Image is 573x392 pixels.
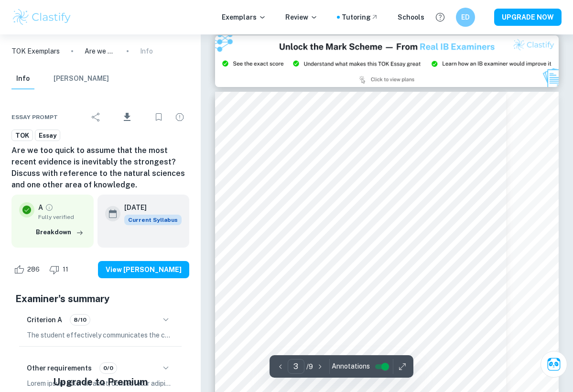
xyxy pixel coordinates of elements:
p: Are we too quick to assume that the most recent evidence is inevitably the strongest? Discuss wit... [85,46,115,56]
button: Breakdown [33,225,86,240]
a: Grade fully verified [45,203,54,212]
p: Exemplars [222,12,266,22]
a: TOK [11,130,33,142]
h6: ED [460,12,471,22]
p: A [38,202,43,213]
div: Like [11,262,45,277]
div: This exemplar is based on the current syllabus. Feel free to refer to it for inspiration/ideas wh... [124,215,182,225]
h6: Criterion A [27,315,62,325]
h5: Examiner's summary [15,292,185,306]
button: Help and Feedback [432,9,448,25]
div: Bookmark [149,108,168,127]
p: Review [285,12,318,22]
button: Ask Clai [541,351,567,378]
span: Fully verified [38,213,86,221]
a: TOK Exemplars [11,46,60,56]
p: / 9 [306,361,313,372]
span: 286 [22,265,45,274]
span: Essay [35,131,60,141]
img: Clastify logo [11,8,72,27]
span: TOK [12,131,32,141]
a: Schools [398,12,424,22]
button: [PERSON_NAME] [54,68,109,89]
h6: Are we too quick to assume that the most recent evidence is inevitably the strongest? Discuss wit... [11,145,189,191]
button: Info [11,68,34,89]
div: Download [108,105,147,130]
span: 11 [57,265,74,274]
button: View [PERSON_NAME] [98,261,189,278]
h5: Upgrade to Premium [53,375,148,389]
a: Tutoring [342,12,378,22]
div: Report issue [170,108,189,127]
span: 8/10 [70,316,90,324]
span: Essay prompt [11,113,58,121]
h6: [DATE] [124,202,174,213]
p: The student effectively communicates the chosen title and maintains a sustained focus on it throu... [27,330,174,340]
img: Ad [215,35,559,87]
span: Annotations [332,361,370,371]
span: Current Syllabus [124,215,182,225]
div: Dislike [47,262,74,277]
button: ED [456,8,475,27]
button: UPGRADE NOW [494,9,562,26]
p: Info [140,46,153,56]
a: Essay [35,130,60,142]
div: Share [86,108,106,127]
